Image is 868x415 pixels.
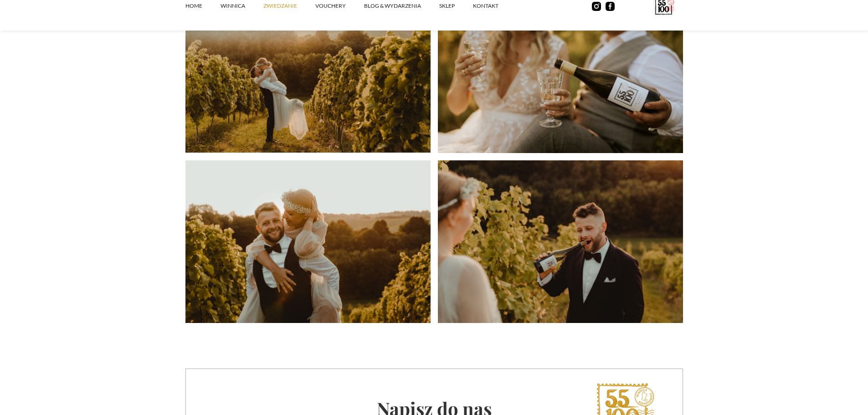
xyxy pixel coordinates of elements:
[438,160,683,323] img: Wedding session in a vineyard, the groom opens the wine cork with his teeth
[185,160,431,323] img: Wedding session in a vineyard, the groom carries the bride on his back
